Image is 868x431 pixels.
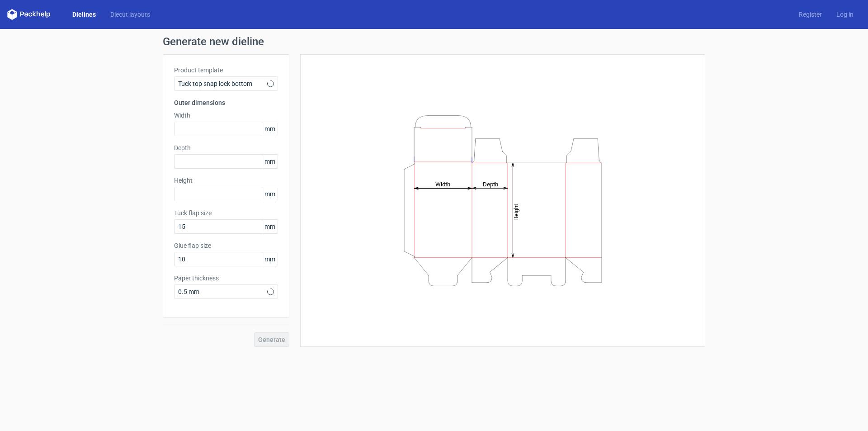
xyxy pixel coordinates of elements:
span: mm [262,220,278,233]
label: Glue flap size [174,241,278,250]
label: Depth [174,143,278,152]
label: Height [174,176,278,185]
h3: Outer dimensions [174,98,278,107]
a: Dielines [65,10,103,19]
a: Register [792,10,829,19]
tspan: Width [435,180,450,187]
span: mm [262,252,278,266]
span: mm [262,155,278,168]
label: Paper thickness [174,274,278,283]
span: mm [262,187,278,201]
span: mm [262,122,278,136]
a: Log in [829,10,861,19]
a: Diecut layouts [103,10,157,19]
label: Width [174,111,278,120]
label: Tuck flap size [174,208,278,218]
label: Product template [174,66,278,75]
h1: Generate new dieline [163,36,705,47]
span: Tuck top snap lock bottom [178,79,267,88]
span: 0.5 mm [178,287,267,296]
tspan: Depth [483,180,498,187]
tspan: Height [513,204,519,220]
